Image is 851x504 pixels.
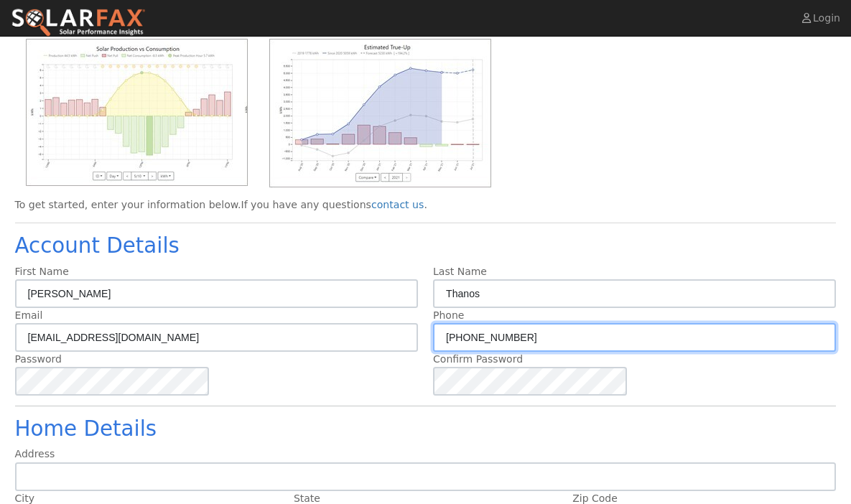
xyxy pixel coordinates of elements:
[433,264,487,279] label: Last Name
[15,264,69,279] label: First Name
[15,308,43,323] label: Email
[15,447,55,462] label: Address
[15,352,62,367] label: Password
[371,199,424,210] a: contact us
[15,416,837,442] h2: Home Details
[433,308,464,323] label: Phone
[15,233,837,258] h2: Account Details
[241,199,427,210] span: If you have any questions .
[433,352,523,367] label: Confirm Password
[11,8,146,38] img: SolarFax
[15,197,837,213] div: To get started, enter your information below.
